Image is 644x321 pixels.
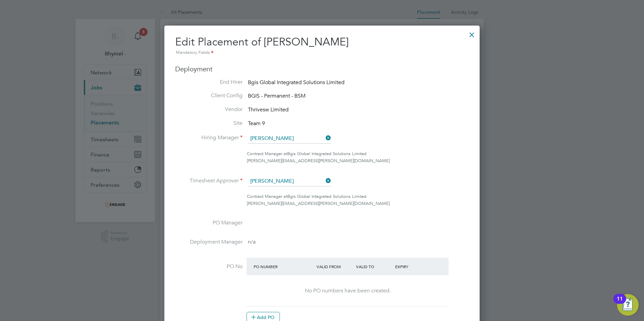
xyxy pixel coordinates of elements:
span: Bgis Global Integrated Solutions Limited [287,151,366,156]
div: [PERSON_NAME][EMAIL_ADDRESS][PERSON_NAME][DOMAIN_NAME] [247,157,469,165]
span: Bgis Global Integrated Solutions Limited [287,193,366,199]
label: Vendor [175,106,243,113]
button: Open Resource Center, 11 new notifications [617,294,639,316]
div: Valid From [315,260,354,273]
label: Deployment Manager [175,239,243,246]
label: Site [175,120,243,127]
span: Bgis Global Integrated Solutions Limited [248,79,345,86]
span: [PERSON_NAME][EMAIL_ADDRESS][PERSON_NAME][DOMAIN_NAME] [247,201,390,206]
label: Client Config [175,92,243,99]
span: Contract Manager at [247,193,287,199]
label: PO No [175,263,243,270]
span: Edit Placement of [PERSON_NAME] [175,35,349,48]
input: Search for... [248,176,331,186]
div: PO Number [252,260,315,273]
div: No PO numbers have been created. [253,287,442,294]
label: Hiring Manager [175,134,243,141]
label: Timesheet Approver [175,177,243,184]
span: BGIS - Permanent - BSM [248,93,305,100]
label: PO Manager [175,219,243,226]
label: End Hirer [175,79,243,86]
span: Thrivesw Limited [248,106,289,113]
span: Team 9 [248,120,265,127]
div: Valid To [354,260,394,273]
input: Search for... [248,134,331,144]
div: Mandatory Fields [175,49,469,57]
span: Contract Manager at [247,151,287,156]
div: 11 [617,299,623,308]
div: Expiry [393,260,433,273]
span: n/a [248,239,256,245]
h3: Deployment [175,65,469,73]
